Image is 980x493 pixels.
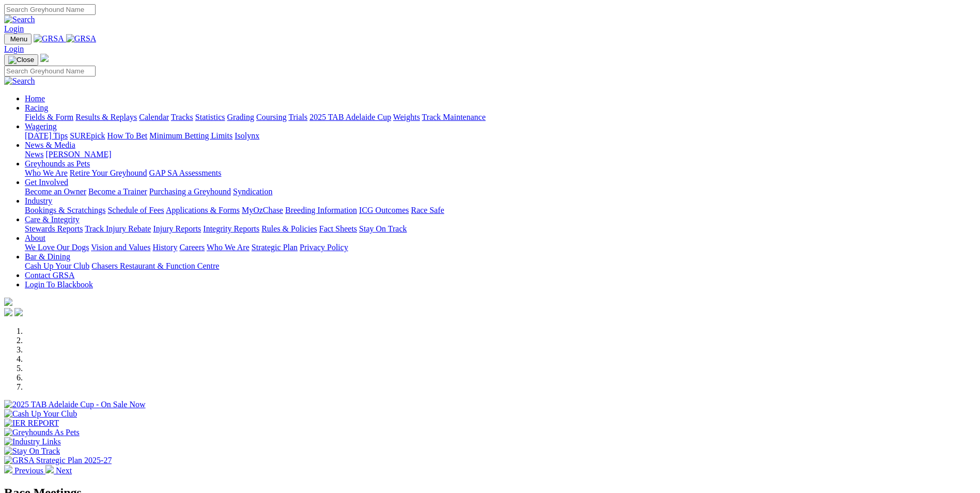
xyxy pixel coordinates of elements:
[66,34,97,43] img: GRSA
[34,34,64,43] img: GRSA
[25,150,976,159] div: News & Media
[203,224,259,233] a: Integrity Reports
[4,66,96,76] input: Search
[25,94,45,103] a: Home
[8,56,34,64] img: Close
[4,34,32,44] button: Toggle navigation
[25,206,105,214] a: Bookings & Scratchings
[25,168,68,177] a: Who We Are
[25,234,45,242] a: About
[4,456,112,465] img: GRSA Strategic Plan 2025-27
[4,400,146,409] img: 2025 TAB Adelaide Cup - On Sale Now
[88,187,147,196] a: Become a Trainer
[288,113,307,121] a: Trials
[45,465,54,473] img: chevron-right-pager-white.svg
[4,15,35,24] img: Search
[91,243,150,252] a: Vision and Values
[4,4,96,15] input: Search
[4,298,12,306] img: logo-grsa-white.png
[4,54,38,66] button: Toggle navigation
[261,224,317,233] a: Rules & Policies
[25,280,93,289] a: Login To Blackbook
[25,168,976,178] div: Greyhounds as Pets
[309,113,391,121] a: 2025 TAB Adelaide Cup
[149,187,231,196] a: Purchasing a Greyhound
[4,466,45,475] a: Previous
[252,243,298,252] a: Strategic Plan
[25,271,74,280] a: Contact GRSA
[25,215,80,224] a: Care & Integrity
[233,187,272,196] a: Syndication
[149,168,222,177] a: GAP SA Assessments
[422,113,486,121] a: Track Maintenance
[25,131,976,141] div: Wagering
[45,466,72,475] a: Next
[411,206,444,214] a: Race Safe
[56,466,72,475] span: Next
[4,446,60,456] img: Stay On Track
[25,122,57,131] a: Wagering
[4,465,12,473] img: chevron-left-pager-white.svg
[152,243,177,252] a: History
[207,243,250,252] a: Who We Are
[256,113,287,121] a: Coursing
[171,113,193,121] a: Tracks
[70,131,105,140] a: SUREpick
[10,35,27,43] span: Menu
[25,150,43,159] a: News
[4,419,59,428] img: IER REPORT
[139,113,169,121] a: Calendar
[25,243,89,252] a: We Love Our Dogs
[107,131,148,140] a: How To Bet
[179,243,205,252] a: Careers
[45,150,111,159] a: [PERSON_NAME]
[25,261,976,271] div: Bar & Dining
[4,76,35,86] img: Search
[25,187,86,196] a: Become an Owner
[25,243,976,252] div: About
[25,206,976,215] div: Industry
[195,113,225,121] a: Statistics
[393,113,420,121] a: Weights
[285,206,357,214] a: Breeding Information
[4,24,24,33] a: Login
[91,261,219,270] a: Chasers Restaurant & Function Centre
[14,308,23,316] img: twitter.svg
[25,224,976,234] div: Care & Integrity
[70,168,147,177] a: Retire Your Greyhound
[107,206,164,214] a: Schedule of Fees
[235,131,259,140] a: Isolynx
[166,206,240,214] a: Applications & Forms
[149,131,232,140] a: Minimum Betting Limits
[25,159,90,168] a: Greyhounds as Pets
[359,224,407,233] a: Stay On Track
[14,466,43,475] span: Previous
[25,224,83,233] a: Stewards Reports
[25,252,70,261] a: Bar & Dining
[153,224,201,233] a: Injury Reports
[359,206,409,214] a: ICG Outcomes
[25,103,48,112] a: Racing
[75,113,137,121] a: Results & Replays
[319,224,357,233] a: Fact Sheets
[40,54,49,62] img: logo-grsa-white.png
[4,409,77,419] img: Cash Up Your Club
[4,44,24,53] a: Login
[25,261,89,270] a: Cash Up Your Club
[25,113,976,122] div: Racing
[85,224,151,233] a: Track Injury Rebate
[25,141,75,149] a: News & Media
[4,428,80,437] img: Greyhounds As Pets
[25,113,73,121] a: Fields & Form
[25,131,68,140] a: [DATE] Tips
[4,437,61,446] img: Industry Links
[25,187,976,196] div: Get Involved
[25,178,68,187] a: Get Involved
[300,243,348,252] a: Privacy Policy
[227,113,254,121] a: Grading
[242,206,283,214] a: MyOzChase
[4,308,12,316] img: facebook.svg
[25,196,52,205] a: Industry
